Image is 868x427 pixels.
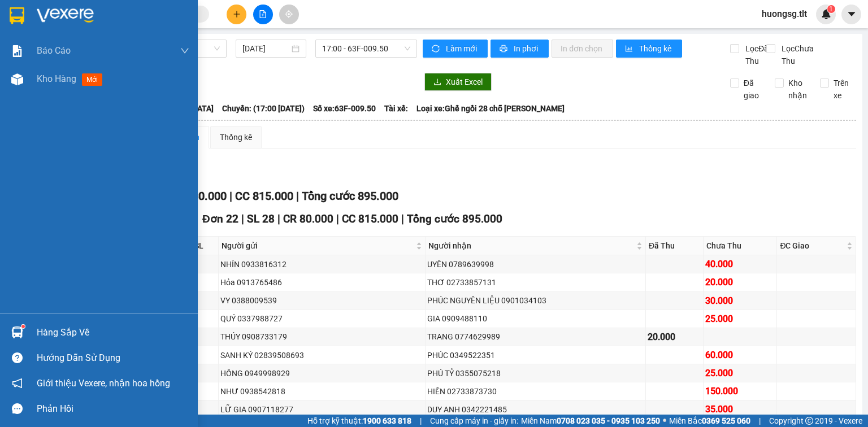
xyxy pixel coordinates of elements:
[336,212,339,225] span: |
[222,102,305,115] span: Chuyến: (17:00 [DATE])
[753,7,816,21] span: huongsg.tlt
[12,352,23,363] span: question-circle
[193,367,216,380] div: 1
[242,42,289,55] input: 14/08/2025
[639,42,673,55] span: Thống kê
[220,258,423,271] div: NHÍN 0933816312
[302,189,398,203] span: Tổng cước 895.000
[446,76,483,88] span: Xuất Excel
[702,416,750,425] strong: 0369 525 060
[805,417,813,425] span: copyright
[427,385,644,398] div: HIỀN 02733873730
[521,415,660,427] span: Miền Nam
[227,5,246,24] button: plus
[37,400,189,417] div: Phản hồi
[827,5,835,13] sup: 1
[432,45,441,54] span: sync
[192,237,219,255] th: SL
[648,330,701,344] div: 20.000
[663,419,666,423] span: ⚪️
[625,45,635,54] span: bar-chart
[235,189,293,203] span: CC 815.000
[427,349,644,361] div: PHÚC 0349522351
[279,5,299,24] button: aim
[220,330,423,343] div: THÚY 0908733179
[780,239,844,252] span: ĐC Giao
[12,403,23,414] span: message
[11,45,23,57] img: solution-icon
[401,212,404,225] span: |
[829,5,833,13] span: 1
[220,349,423,361] div: SANH KÝ 02839508693
[705,257,775,271] div: 40.000
[616,40,682,58] button: bar-chartThống kê
[247,212,275,225] span: SL 28
[427,367,644,380] div: PHÚ TỶ 0355075218
[741,42,770,67] span: Lọc Đã Thu
[37,376,170,390] span: Giới thiệu Vexere, nhận hoa hồng
[784,77,811,102] span: Kho nhận
[342,212,398,225] span: CC 815.000
[433,78,441,87] span: download
[220,385,423,398] div: NHƯ 0938542818
[491,40,549,58] button: printerIn phơi
[193,403,216,416] div: 1
[363,416,411,425] strong: 1900 633 818
[557,416,660,425] strong: 0708 023 035 - 0935 103 250
[180,46,189,55] span: down
[193,294,216,307] div: 1
[427,276,644,289] div: THƠ 02733857131
[202,212,238,225] span: Đơn 22
[424,73,492,91] button: downloadXuất Excel
[829,77,857,102] span: Trên xe
[705,366,775,380] div: 25.000
[11,73,23,85] img: warehouse-icon
[705,275,775,289] div: 20.000
[229,189,232,203] span: |
[669,415,750,427] span: Miền Bắc
[220,131,252,143] div: Thống kê
[514,42,540,55] span: In phơi
[277,212,280,225] span: |
[10,7,24,24] img: logo-vxr
[37,73,76,84] span: Kho hàng
[37,324,189,341] div: Hàng sắp về
[193,312,216,325] div: 1
[427,330,644,343] div: TRANG 0774629989
[739,77,767,102] span: Đã giao
[705,402,775,416] div: 35.000
[552,40,613,58] button: In đơn chọn
[37,350,189,367] div: Hướng dẫn sử dụng
[428,239,634,252] span: Người nhận
[193,385,216,398] div: 5
[646,237,704,255] th: Đã Thu
[193,349,216,361] div: 2
[705,312,775,326] div: 25.000
[841,5,861,24] button: caret-down
[307,415,411,427] span: Hỗ trợ kỹ thuật:
[427,258,644,271] div: UYÊN 0789639998
[259,10,267,18] span: file-add
[427,294,644,307] div: PHÚC NGUYÊN LIỆU 0901034103
[193,330,216,343] div: 1
[82,73,102,86] span: mới
[322,40,411,57] span: 17:00 - 63F-009.50
[175,189,227,203] span: CR 80.000
[253,5,273,24] button: file-add
[220,276,423,289] div: Hỏa 0913765486
[12,378,23,389] span: notification
[420,415,422,427] span: |
[283,212,333,225] span: CR 80.000
[296,189,299,203] span: |
[427,312,644,325] div: GIA 0909488110
[193,276,216,289] div: 1
[407,212,502,225] span: Tổng cước 895.000
[37,43,71,58] span: Báo cáo
[222,239,414,252] span: Người gửi
[193,258,216,271] div: 1
[777,42,821,67] span: Lọc Chưa Thu
[233,10,241,18] span: plus
[220,312,423,325] div: QUÝ 0337988727
[705,294,775,308] div: 30.000
[705,384,775,398] div: 150.000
